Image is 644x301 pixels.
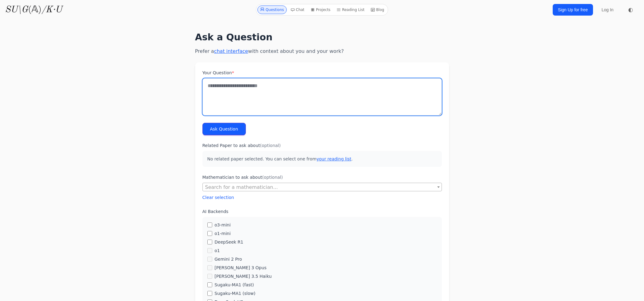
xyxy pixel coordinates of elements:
[215,265,267,271] label: [PERSON_NAME] 3 Opus
[598,4,617,15] a: Log In
[215,282,254,288] label: Sugaku-MA1 (fast)
[628,7,633,13] span: ◐
[215,222,231,228] label: o3-mini
[308,6,333,14] a: Projects
[202,142,442,149] label: Related Paper to ask about
[215,248,220,254] label: o1
[215,290,256,296] label: Sugaku-MA1 (slow)
[624,4,637,16] button: ◐
[257,6,287,14] a: Questions
[262,175,283,180] span: (optional)
[368,6,387,14] a: Blog
[195,32,449,43] h1: Ask a Question
[334,6,367,14] a: Reading List
[553,4,593,16] a: Sign Up for free
[203,183,442,192] span: Search for a mathematician...
[202,174,442,180] label: Mathematician to ask about
[202,70,442,76] label: Your Question
[260,143,281,148] span: (optional)
[202,208,442,215] label: AI Backends
[215,273,272,279] label: [PERSON_NAME] 3.5 Haiku
[202,194,234,200] button: Clear selection
[215,256,242,262] label: Gemini 2 Pro
[288,6,307,14] a: Chat
[214,48,248,54] a: chat interface
[215,239,243,245] label: DeepSeek R1
[5,5,28,14] i: SU\G
[42,5,62,14] i: /K·U
[215,230,231,237] label: o1-mini
[195,48,449,55] p: Prefer a with context about you and your work?
[5,4,62,15] a: SU\G(𝔸)/K·U
[202,123,246,135] button: Ask Question
[202,183,442,191] span: Search for a mathematician...
[205,184,278,190] span: Search for a mathematician...
[316,156,351,161] a: your reading list
[202,151,442,167] p: No related paper selected. You can select one from .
